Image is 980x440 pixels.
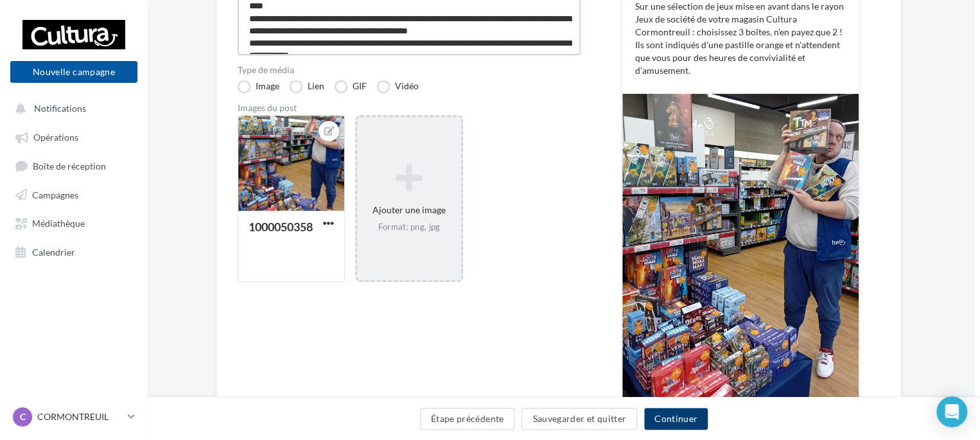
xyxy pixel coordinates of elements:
span: Calendrier [32,246,75,257]
label: Image [238,80,279,93]
div: Open Intercom Messenger [936,396,967,427]
span: Opérations [33,132,78,143]
div: Images du post [238,103,581,112]
a: C CORMONTREUIL [10,405,137,429]
button: Continuer [644,408,708,430]
button: Nouvelle campagne [10,61,137,83]
button: Notifications [8,96,135,119]
span: Notifications [34,103,86,114]
span: C [20,410,26,423]
button: Sauvegarder et quitter [521,408,637,430]
span: Campagnes [32,189,78,200]
a: Opérations [8,125,140,148]
label: Lien [290,80,324,93]
div: 1000050358 [249,220,313,234]
p: CORMONTREUIL [37,410,123,423]
span: Médiathèque [32,218,85,229]
label: Vidéo [377,80,419,93]
a: Boîte de réception [8,154,140,177]
a: Calendrier [8,240,140,263]
button: Étape précédente [420,408,515,430]
label: GIF [335,80,367,93]
span: Boîte de réception [33,160,106,171]
a: Médiathèque [8,211,140,234]
a: Campagnes [8,182,140,206]
label: Type de média [238,66,581,75]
